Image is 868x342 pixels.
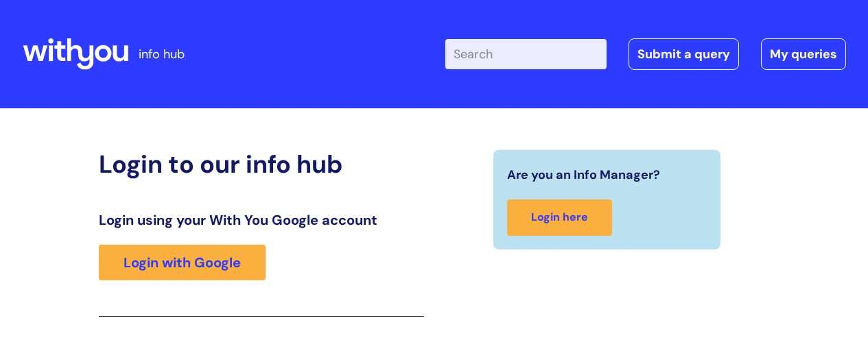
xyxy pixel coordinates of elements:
h3: Login using your With You Google account [99,212,424,228]
p: info hub [139,43,185,65]
a: Submit a query [629,38,739,70]
a: Login with Google [99,245,266,280]
a: Login here [507,199,612,236]
input: Search [445,39,607,69]
span: Are you an Info Manager? [507,164,660,186]
a: My queries [761,38,846,70]
h2: Login to our info hub [99,149,424,179]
